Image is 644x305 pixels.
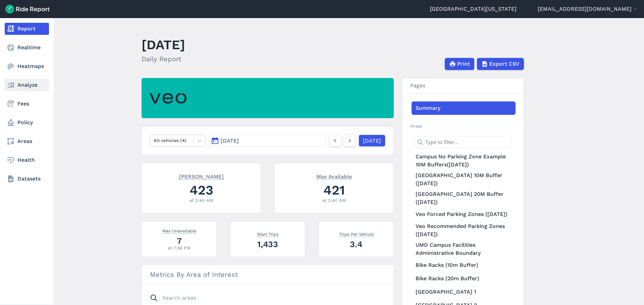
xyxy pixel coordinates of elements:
[162,227,196,234] span: Max Unavailable
[5,173,49,185] a: Datasets
[5,117,49,129] a: Policy
[412,272,516,285] a: Bike Racks (20m Buffer)
[402,78,524,93] h3: Pages
[445,58,474,70] button: Print
[179,173,224,179] span: [PERSON_NAME]
[283,197,385,204] div: at 2:40 AM
[5,5,50,13] img: Ride Report
[359,135,385,147] a: [DATE]
[150,89,186,107] img: Veo
[150,197,253,204] div: at 2:40 AM
[327,238,385,250] div: 3.4
[412,221,516,240] a: Veo Recommended Parking Zones ([DATE])
[410,123,516,129] h2: Areas
[489,60,520,68] span: Export CSV
[412,208,516,221] a: Veo Forced Parking Zones ([DATE])
[477,58,524,70] button: Export CSV
[339,230,374,237] span: Trips Per Vehicle
[5,135,49,147] a: Areas
[5,154,49,166] a: Health
[142,54,185,64] h2: Daily Report
[257,230,279,237] span: Start Trips
[5,79,49,91] a: Analyze
[5,23,49,35] a: Report
[142,265,393,284] h3: Metrics By Area of Interest
[146,292,381,304] input: Search areas
[283,181,385,199] div: 421
[150,235,208,247] div: 7
[5,42,49,54] a: Realtime
[430,5,517,13] a: [GEOGRAPHIC_DATA][US_STATE]
[457,60,470,68] span: Print
[5,98,49,110] a: Fees
[412,285,516,299] a: [GEOGRAPHIC_DATA] 1
[221,138,239,144] span: [DATE]
[5,60,49,72] a: Heatmaps
[412,170,516,189] a: [GEOGRAPHIC_DATA] 10M Buffer ([DATE])
[412,151,516,170] a: Campus No Parking Zone Example 10M Buffers([DATE])
[150,181,253,199] div: 423
[208,135,326,147] button: [DATE]
[142,35,185,54] h1: [DATE]
[316,173,352,179] span: Max Available
[412,240,516,258] a: UMD Campus Facilities Administrative Boundary
[150,245,208,251] div: at 7:54 PM
[238,238,297,250] div: 1,433
[412,101,516,115] a: Summary
[538,5,639,13] button: [EMAIL_ADDRESS][DOMAIN_NAME]
[412,258,516,272] a: Bike Racks (10m Buffer)
[414,136,512,148] input: Type to filter...
[412,189,516,208] a: [GEOGRAPHIC_DATA] 20M Buffer ([DATE])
